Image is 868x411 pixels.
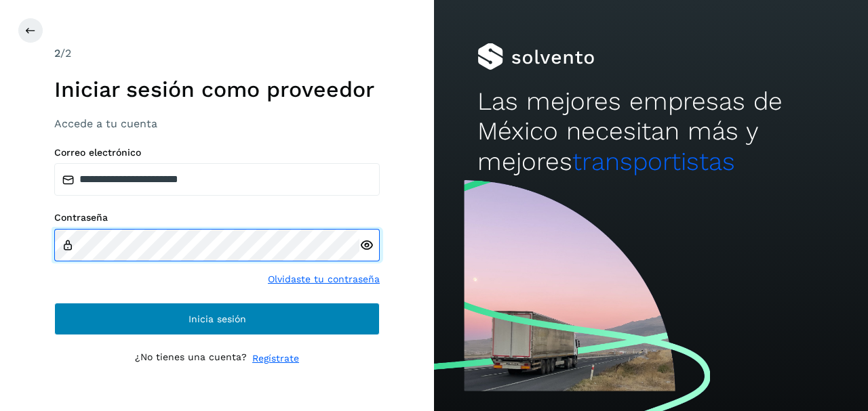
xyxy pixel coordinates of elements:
span: Inicia sesión [189,314,246,324]
h3: Accede a tu cuenta [54,117,380,130]
h1: Iniciar sesión como proveedor [54,77,380,102]
span: 2 [54,47,60,60]
span: transportistas [572,147,735,176]
p: ¿No tienes una cuenta? [135,351,247,366]
h2: Las mejores empresas de México necesitan más y mejores [477,87,825,177]
label: Correo electrónico [54,147,380,158]
div: /2 [54,45,380,62]
a: Olvidaste tu contraseña [268,272,380,286]
label: Contraseña [54,212,380,223]
button: Inicia sesión [54,303,380,335]
a: Regístrate [252,351,299,366]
